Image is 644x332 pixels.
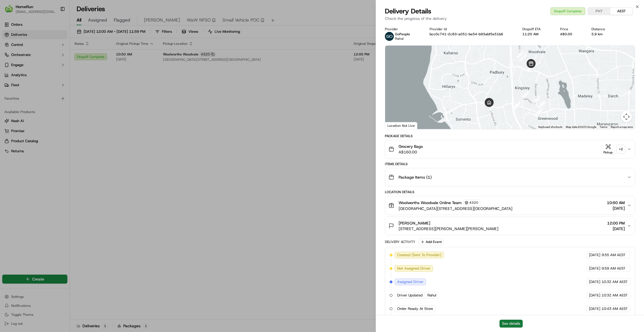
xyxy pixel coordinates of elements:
[385,217,635,235] button: [PERSON_NAME][STREET_ADDRESS][PERSON_NAME][PERSON_NAME]12:00 PM[DATE]
[399,149,423,155] span: A$160.00
[517,51,524,58] div: 4
[589,279,600,284] span: [DATE]
[538,125,562,129] button: Keyboard shortcuts
[395,36,404,41] span: Rahul
[560,32,583,36] div: A$0.00
[399,220,430,226] span: [PERSON_NAME]
[499,320,523,328] button: See details
[589,293,600,298] span: [DATE]
[607,200,625,205] span: 10:50 AM
[397,293,423,298] span: Driver Updated
[513,102,521,109] div: 13
[602,306,628,311] span: 10:43 AM AEST
[399,226,498,232] span: [STREET_ADDRESS][PERSON_NAME][PERSON_NAME]
[522,91,529,99] div: 9
[399,144,423,149] span: Grocery Bags
[602,252,626,258] span: 9:55 AM AEST
[607,205,625,211] span: [DATE]
[602,150,615,155] div: Pickup
[385,27,421,31] div: Provider
[399,174,432,180] span: Package Items ( 1 )
[600,125,607,128] a: Terms (opens in new tab)
[469,200,478,205] span: 4320
[397,252,441,258] span: Created (Sent To Provider)
[387,122,405,129] img: Google
[385,140,635,158] button: Grocery BagsA$160.00Pickup+2
[430,32,503,36] button: bcc0c741-2c83-a051-be54-b93abf5e51b6
[621,111,632,122] button: Map camera controls
[602,144,625,155] button: Pickup+2
[385,122,417,129] div: Location Not Live
[430,27,514,31] div: Provider Id
[522,27,551,31] div: Dropoff ETA
[419,239,444,245] button: Add Event
[397,306,433,311] span: Order Ready At Store
[385,7,431,16] span: Delivery Details
[385,16,635,21] p: Check the progress of the delivery
[522,32,551,36] div: 11:20 AM
[387,122,405,129] a: Open this area in Google Maps (opens a new window)
[385,190,635,194] div: Location Details
[397,279,423,284] span: Assigned Driver
[602,293,628,298] span: 10:32 AM AEST
[607,220,625,226] span: 12:00 PM
[591,27,616,31] div: Distance
[611,125,633,128] a: Report a map error
[539,100,546,108] div: 11
[566,125,596,128] span: Map data ©2025 Google
[535,109,543,116] div: 12
[589,266,600,271] span: [DATE]
[588,8,610,15] button: PHT
[591,32,616,36] div: 5.9 km
[602,266,626,271] span: 9:59 AM AEST
[427,293,436,298] span: Rahul
[385,240,415,244] div: Delivery Activity
[385,32,394,41] img: gopeople_logo.png
[395,32,410,36] p: GoPeople
[399,206,512,211] span: [GEOGRAPHIC_DATA][STREET_ADDRESS][GEOGRAPHIC_DATA]
[385,162,635,166] div: Items Details
[385,168,635,186] button: Package Items (1)
[602,279,628,284] span: 10:32 AM AEST
[532,96,540,104] div: 10
[560,27,583,31] div: Price
[397,266,430,271] span: Not Assigned Driver
[519,54,527,61] div: 2
[617,145,625,153] div: + 2
[602,144,615,155] button: Pickup
[589,252,600,258] span: [DATE]
[385,134,635,138] div: Package Details
[385,196,635,215] button: Woolworths Woodvale Online Team4320[GEOGRAPHIC_DATA][STREET_ADDRESS][GEOGRAPHIC_DATA]10:50 AM[DATE]
[610,8,633,15] button: AEST
[399,200,462,205] span: Woolworths Woodvale Online Team
[607,226,625,232] span: [DATE]
[589,306,600,311] span: [DATE]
